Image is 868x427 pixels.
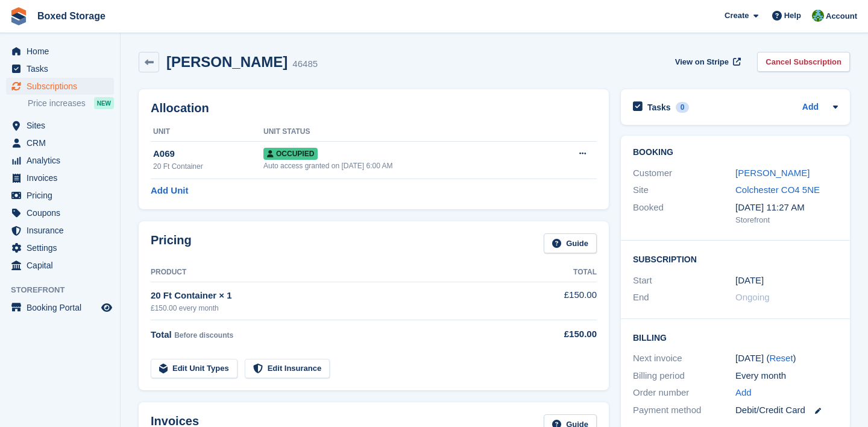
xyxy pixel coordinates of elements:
[10,7,28,25] img: stora-icon-8386f47178a22dfd0bd8f6a31ec36ba5ce8667c1dd55bd0f319d3a0aa187defe.svg
[633,369,735,383] div: Billing period
[27,43,99,60] span: Home
[11,284,120,296] span: Storefront
[633,403,735,417] div: Payment method
[735,274,764,288] time: 2024-07-12 00:00:00 UTC
[151,289,528,303] div: 20 Ft Container × 1
[528,282,597,320] td: £150.00
[633,201,735,226] div: Booked
[292,57,318,71] div: 46485
[544,233,597,253] a: Guide
[757,52,850,72] a: Cancel Subscription
[6,60,114,77] a: menu
[263,148,318,160] span: Occupied
[151,184,188,198] a: Add Unit
[27,169,99,186] span: Invoices
[6,239,114,256] a: menu
[633,148,838,157] h2: Booking
[675,56,729,68] span: View on Stripe
[633,166,735,180] div: Customer
[735,403,838,417] div: Debit/Credit Card
[769,353,793,363] a: Reset
[633,331,838,343] h2: Billing
[6,117,114,134] a: menu
[27,117,99,134] span: Sites
[33,6,110,26] a: Boxed Storage
[676,102,690,113] div: 0
[166,54,288,70] h2: [PERSON_NAME]
[633,253,838,265] h2: Subscription
[735,292,770,302] span: Ongoing
[245,359,330,379] a: Edit Insurance
[670,52,743,72] a: View on Stripe
[6,134,114,151] a: menu
[151,263,528,282] th: Product
[27,134,99,151] span: CRM
[735,168,810,178] a: [PERSON_NAME]
[28,96,114,110] a: Price increases NEW
[6,187,114,204] a: menu
[27,222,99,239] span: Insurance
[6,257,114,274] a: menu
[725,10,749,22] span: Create
[28,98,86,109] span: Price increases
[27,187,99,204] span: Pricing
[99,300,114,315] a: Preview store
[27,257,99,274] span: Capital
[633,183,735,197] div: Site
[151,329,172,340] span: Total
[735,386,752,400] a: Add
[735,201,838,215] div: [DATE] 11:27 AM
[27,299,99,316] span: Booking Portal
[826,10,857,22] span: Account
[174,331,233,340] span: Before discounts
[633,274,735,288] div: Start
[263,160,542,171] div: Auto access granted on [DATE] 6:00 AM
[812,10,824,22] img: Tobias Butler
[27,204,99,221] span: Coupons
[27,78,99,95] span: Subscriptions
[263,122,542,142] th: Unit Status
[151,101,597,115] h2: Allocation
[633,291,735,305] div: End
[6,43,114,60] a: menu
[151,303,528,314] div: £150.00 every month
[6,169,114,186] a: menu
[633,352,735,365] div: Next invoice
[735,214,838,226] div: Storefront
[735,352,838,365] div: [DATE] ( )
[528,327,597,341] div: £150.00
[6,222,114,239] a: menu
[6,204,114,221] a: menu
[647,102,671,113] h2: Tasks
[27,152,99,169] span: Analytics
[151,122,263,142] th: Unit
[153,147,263,161] div: A069
[6,78,114,95] a: menu
[633,386,735,400] div: Order number
[94,97,114,109] div: NEW
[528,263,597,282] th: Total
[735,185,820,195] a: Colchester CO4 5NE
[27,60,99,77] span: Tasks
[802,101,819,115] a: Add
[27,239,99,256] span: Settings
[6,299,114,316] a: menu
[6,152,114,169] a: menu
[735,369,838,383] div: Every month
[153,161,263,172] div: 20 Ft Container
[151,359,237,379] a: Edit Unit Types
[784,10,801,22] span: Help
[151,233,192,253] h2: Pricing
